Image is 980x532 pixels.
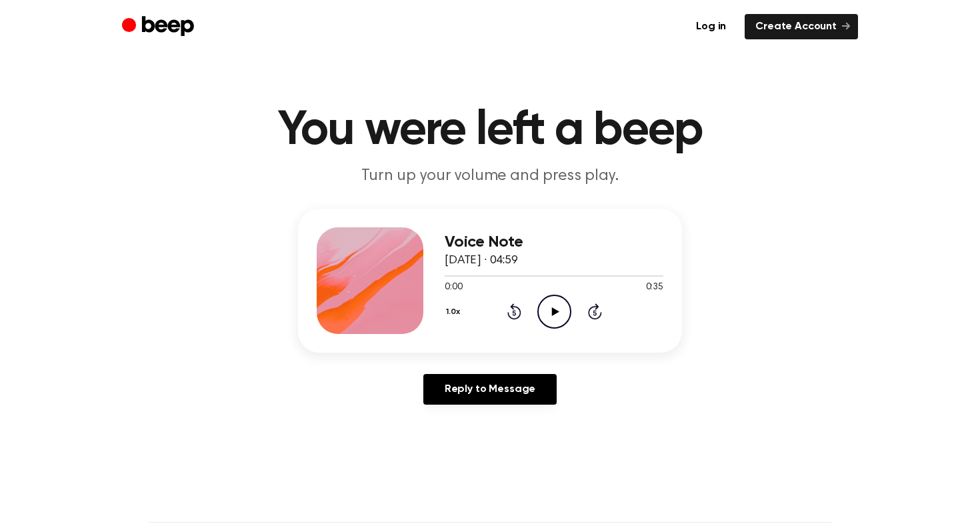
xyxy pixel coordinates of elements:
a: Log in [685,14,737,39]
span: 0:35 [646,281,663,295]
a: Create Account [745,14,858,39]
h3: Voice Note [445,233,663,251]
span: [DATE] · 04:59 [445,255,518,267]
p: Turn up your volume and press play. [234,165,746,187]
h1: You were left a beep [149,107,831,155]
a: Reply to Message [423,374,557,405]
a: Beep [122,14,197,40]
span: 0:00 [445,281,462,295]
button: 1.0x [445,301,465,323]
